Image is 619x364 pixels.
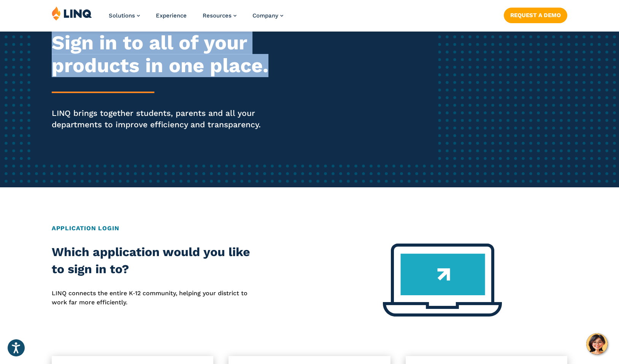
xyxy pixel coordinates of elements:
a: Request a Demo [504,8,567,23]
span: Solutions [109,12,135,19]
a: Resources [203,12,236,19]
button: Hello, have a question? Let’s chat. [586,333,608,355]
nav: Button Navigation [504,6,567,23]
p: LINQ brings together students, parents and all your departments to improve efficiency and transpa... [52,108,290,130]
h2: Which application would you like to sign in to? [52,244,257,278]
span: Resources [203,12,232,19]
nav: Primary Navigation [109,6,283,31]
a: Solutions [109,12,140,19]
span: Company [252,12,278,19]
p: LINQ connects the entire K‑12 community, helping your district to work far more efficiently. [52,289,257,307]
h2: Application Login [52,224,567,233]
h2: Sign in to all of your products in one place. [52,32,290,77]
a: Company [252,12,283,19]
img: LINQ | K‑12 Software [52,6,92,21]
a: Experience [156,12,187,19]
